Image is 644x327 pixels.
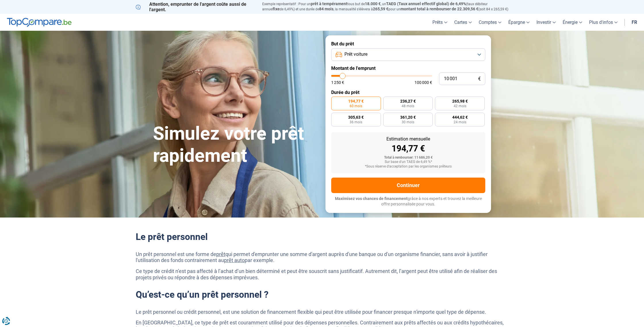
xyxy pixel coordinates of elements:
[586,14,621,31] a: Plus d'infos
[311,1,347,6] span: prêt à tempérament
[350,120,362,124] span: 36 mois
[452,99,468,103] span: 265,98 €
[273,7,280,11] span: fixe
[454,104,466,108] span: 42 mois
[336,165,481,169] div: *Sous réserve d'acceptation par les organismes prêteurs
[373,7,388,11] span: 265,59 €
[331,90,485,95] label: Durée du prêt
[153,123,319,167] h1: Simulez votre prêt rapidement
[7,18,72,27] img: TopCompare
[336,144,481,153] div: 194,77 €
[533,14,559,31] a: Investir
[400,99,416,103] span: 236,27 €
[386,1,466,6] span: TAEG (Taux annuel effectif global) de 6,49%
[331,41,485,47] label: But du prêt
[319,7,333,11] span: 84 mois
[402,120,414,124] span: 30 mois
[429,14,451,31] a: Prêts
[262,1,508,12] p: Exemple représentatif : Pour un tous but de , un (taux débiteur annuel de 6,49%) et une durée de ...
[365,1,381,6] span: 18.000 €
[400,115,416,119] span: 361,20 €
[478,76,481,81] span: €
[136,251,508,263] p: Un prêt personnel est une forme de qui permet d'emprunter une somme d'argent auprès d'une banque ...
[336,160,481,164] div: Sur base d'un TAEG de 6,49 %*
[136,309,508,315] p: Le prêt personnel ou crédit personnel, est une solution de financement flexible qui peut être uti...
[335,196,408,201] span: Maximisez vos chances de financement
[559,14,586,31] a: Énergie
[451,14,475,31] a: Cartes
[505,14,533,31] a: Épargne
[224,257,245,263] a: prêt auto
[628,14,641,31] a: fr
[331,66,485,71] label: Montant de l'emprunt
[348,115,364,119] span: 305,63 €
[400,7,478,11] span: montant total à rembourser de 22.309,56 €
[336,137,481,141] div: Estimation mensuelle
[136,1,255,12] p: Attention, emprunter de l'argent coûte aussi de l'argent.
[452,115,468,119] span: 444,62 €
[348,99,364,103] span: 194,77 €
[344,51,367,57] span: Prêt voiture
[475,14,505,31] a: Comptes
[336,156,481,160] div: Total à rembourser: 11 686,20 €
[331,48,485,61] button: Prêt voiture
[136,231,508,242] h2: Le prêt personnel
[216,251,225,257] a: prêt
[454,120,466,124] span: 24 mois
[415,80,432,84] span: 100 000 €
[136,289,508,300] h2: Qu’est-ce qu’un prêt personnel ?
[331,178,485,193] button: Continuer
[350,104,362,108] span: 60 mois
[331,196,485,207] p: grâce à nos experts et trouvez la meilleure offre personnalisée pour vous.
[136,268,508,280] p: Ce type de crédit n’est pas affecté à l’achat d’un bien déterminé et peut être souscrit sans just...
[331,80,344,84] span: 1 250 €
[402,104,414,108] span: 48 mois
